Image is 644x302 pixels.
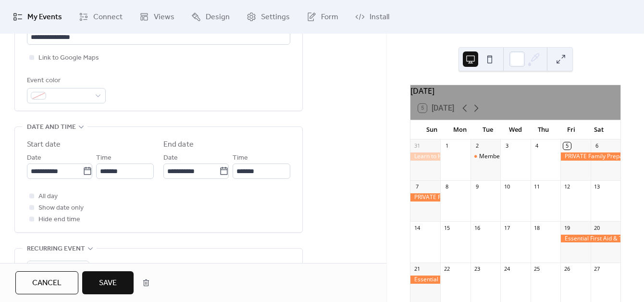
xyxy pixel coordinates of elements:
[443,142,450,150] div: 1
[410,276,440,284] div: Essential First Aid & Trauma Response Training
[443,183,450,190] div: 8
[15,271,78,294] button: Cancel
[410,85,620,97] div: [DATE]
[479,152,628,161] div: Membership Monthly Q and A - Fire-Making Techniques
[32,277,62,289] span: Cancel
[413,183,421,190] div: 7
[557,120,585,139] div: Fri
[503,265,510,273] div: 24
[563,142,570,150] div: 5
[533,265,541,273] div: 25
[6,4,69,30] a: My Events
[560,152,620,161] div: PRIVATE Family Preparedness
[27,139,61,151] div: Start date
[413,265,421,273] div: 21
[594,224,601,231] div: 20
[585,120,613,139] div: Sat
[533,183,541,190] div: 11
[27,122,76,133] span: Date and time
[503,142,510,150] div: 3
[474,120,502,139] div: Tue
[370,12,389,23] span: Install
[184,4,237,30] a: Design
[27,12,62,23] span: My Events
[443,265,450,273] div: 22
[96,152,111,164] span: Time
[563,224,570,231] div: 19
[473,183,481,190] div: 9
[410,193,440,201] div: PRIVATE Family Preparedness
[594,183,601,190] div: 13
[99,277,117,289] span: Save
[473,142,481,150] div: 2
[154,12,174,23] span: Views
[418,120,446,139] div: Sun
[563,183,570,190] div: 12
[38,202,84,214] span: Show date only
[233,152,248,164] span: Time
[446,120,474,139] div: Mon
[533,224,541,231] div: 18
[473,265,481,273] div: 23
[529,120,557,139] div: Thu
[38,52,99,64] span: Link to Google Maps
[261,12,290,23] span: Settings
[27,152,41,164] span: Date
[321,12,338,23] span: Form
[413,224,421,231] div: 14
[27,243,85,255] span: Recurring event
[82,271,134,294] button: Save
[413,142,421,150] div: 31
[502,120,530,139] div: Wed
[594,142,601,150] div: 6
[72,4,130,30] a: Connect
[560,235,620,243] div: Essential First Aid & Trauma Response Training
[533,142,541,150] div: 4
[443,224,450,231] div: 15
[563,265,570,273] div: 26
[410,152,440,161] div: Learn to Hunt: A Practical Introduction to Ethical, Effective Hunting
[132,4,182,30] a: Views
[163,139,194,151] div: End date
[471,152,500,161] div: Membership Monthly Q and A - Fire-Making Techniques
[93,12,123,23] span: Connect
[239,4,297,30] a: Settings
[348,4,396,30] a: Install
[38,191,58,202] span: All day
[503,224,510,231] div: 17
[594,265,601,273] div: 27
[27,75,104,87] div: Event color
[299,4,346,30] a: Form
[163,152,178,164] span: Date
[503,183,510,190] div: 10
[206,12,230,23] span: Design
[31,262,72,275] span: Do not repeat
[473,224,481,231] div: 16
[38,214,80,226] span: Hide end time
